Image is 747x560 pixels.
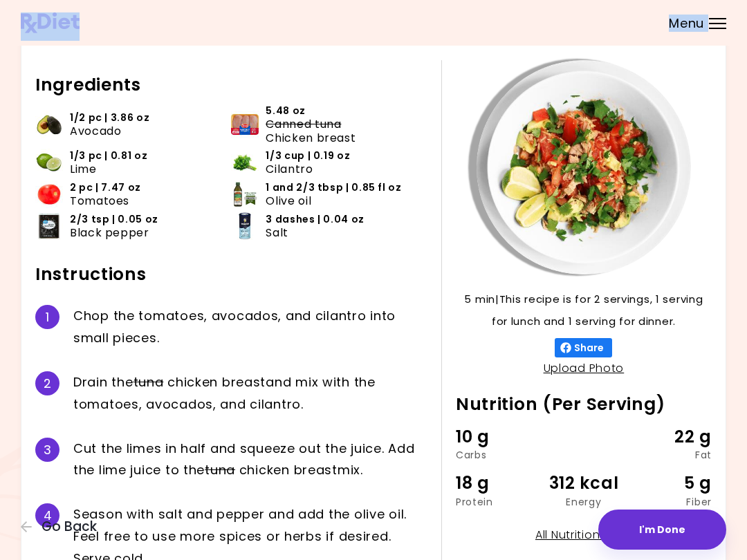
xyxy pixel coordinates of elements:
[266,162,313,176] span: Cilantro
[598,510,726,550] button: I'm Done
[456,288,712,333] p: 5 min | This recipe is for 2 servings, 1 serving for lunch and 1 serving for dinner.
[205,461,235,478] s: tuna
[456,450,541,460] div: Carbs
[456,424,541,450] div: 10 g
[133,373,266,391] span: chicken breast
[70,162,97,176] span: Lime
[456,393,712,416] h2: Nutrition (Per Serving)
[35,305,59,329] div: 1
[669,17,704,30] span: Menu
[541,470,626,496] div: 312 kcal
[266,104,305,118] span: 5.48 oz
[571,342,607,353] span: Share
[266,118,341,131] span: Canned tuna
[555,338,612,357] button: Share
[535,527,632,543] a: All Nutrition Data
[266,226,288,239] span: Salt
[266,194,311,207] span: Olive oil
[266,149,350,162] span: 1/3 cup | 0.19 oz
[73,305,427,349] div: Chop the tomatoes, avocados, and cilantro into small pieces.
[456,470,541,496] div: 18 g
[266,131,356,144] span: Chicken breast
[73,438,427,482] div: Cut the limes in half and squeeze out the juice. Add the lime juice to the mix.
[70,111,149,124] span: 1/2 pc | 3.86 oz
[627,450,712,460] div: Fat
[35,371,59,395] div: 2
[266,181,401,194] span: 1 and 2/3 tbsp | 0.85 fl oz
[70,181,141,194] span: 2 pc | 7.47 oz
[266,213,365,226] span: 3 dashes | 0.04 oz
[205,461,338,478] span: chicken breast
[627,497,712,507] div: Fiber
[35,503,59,528] div: 4
[627,424,712,450] div: 22 g
[541,497,626,507] div: Energy
[21,519,104,534] button: Go Back
[70,149,147,162] span: 1/3 pc | 0.81 oz
[35,74,427,96] h2: Ingredients
[70,213,158,226] span: 2/3 tsp | 0.05 oz
[70,226,149,239] span: Black pepper
[133,373,164,391] s: tuna
[70,194,129,207] span: Tomatoes
[627,470,712,496] div: 5 g
[41,519,97,534] span: Go Back
[35,438,59,462] div: 3
[544,360,625,376] a: Upload Photo
[456,497,541,507] div: Protein
[21,12,80,33] img: RxDiet
[35,263,427,286] h2: Instructions
[73,371,427,416] div: Drain the and mix with the tomatoes, avocados, and cilantro.
[70,124,121,138] span: Avocado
